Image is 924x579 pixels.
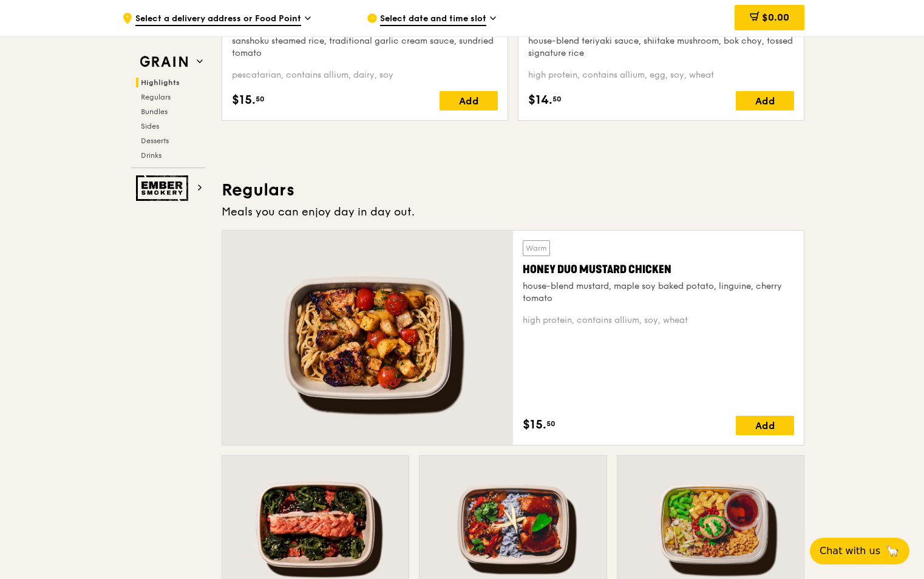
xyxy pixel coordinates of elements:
span: Desserts [141,137,169,145]
span: $14. [528,91,552,109]
div: Warm [523,240,550,256]
div: high protein, contains allium, egg, soy, wheat [528,69,794,81]
div: Add [736,416,794,435]
div: sanshoku steamed rice, traditional garlic cream sauce, sundried tomato [232,35,498,59]
span: 50 [256,94,265,104]
span: $15. [523,416,546,434]
div: Honey Duo Mustard Chicken [523,261,794,278]
h3: Regulars [222,179,804,201]
div: pescatarian, contains allium, dairy, soy [232,69,498,81]
span: Sides [141,122,159,130]
img: Grain web logo [136,51,192,73]
div: Meals you can enjoy day in day out. [222,203,804,220]
div: Add [736,91,794,110]
span: 🦙 [885,544,900,558]
div: Add [440,91,498,110]
div: house-blend teriyaki sauce, shiitake mushroom, bok choy, tossed signature rice [528,35,794,59]
div: high protein, contains allium, soy, wheat [523,314,794,327]
span: $0.00 [762,12,789,23]
span: 50 [546,419,555,428]
img: Ember Smokery web logo [136,175,192,201]
span: Chat with us [820,544,880,558]
button: Chat with us🦙 [810,538,909,564]
span: Highlights [141,78,180,87]
div: house-blend mustard, maple soy baked potato, linguine, cherry tomato [523,280,794,305]
span: Regulars [141,93,171,101]
span: Select date and time slot [380,13,486,26]
span: $15. [232,91,256,109]
span: 50 [552,94,562,104]
span: Bundles [141,107,168,116]
span: Drinks [141,151,161,160]
span: Select a delivery address or Food Point [135,13,301,26]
